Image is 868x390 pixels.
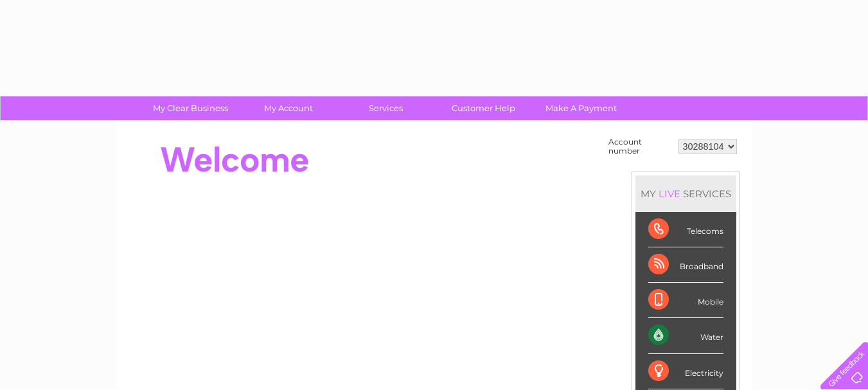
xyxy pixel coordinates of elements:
div: Electricity [648,354,723,389]
div: LIVE [656,188,683,200]
a: My Clear Business [137,96,244,120]
div: Telecoms [648,212,723,247]
div: Broadband [648,247,723,283]
div: Mobile [648,283,723,318]
div: MY SERVICES [635,175,736,212]
a: Make A Payment [528,96,634,120]
td: Account number [605,134,675,159]
div: Water [648,318,723,353]
a: Services [333,96,439,120]
a: My Account [235,96,341,120]
a: Customer Help [430,96,536,120]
